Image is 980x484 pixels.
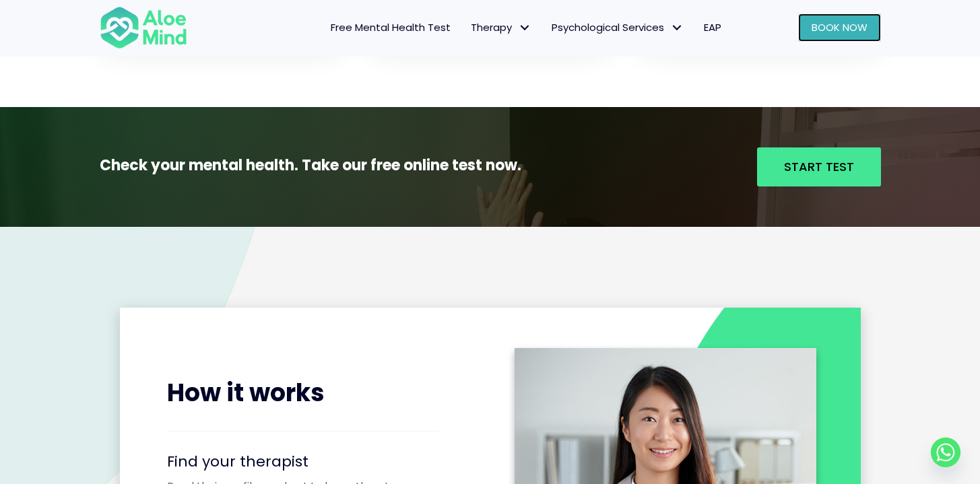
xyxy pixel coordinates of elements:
a: Start Test [757,147,881,186]
span: Book Now [812,20,868,34]
span: Psychological Services: submenu [667,18,687,38]
a: Psychological ServicesPsychological Services: submenu [542,13,694,42]
a: TherapyTherapy: submenu [461,13,542,42]
nav: Menu [205,13,731,42]
span: Therapy [471,20,531,34]
p: Check your mental health. Take our free online test now. [100,155,579,176]
span: EAP [704,20,721,34]
a: Find your therapist [167,451,308,472]
img: Aloe mind Logo [100,5,187,50]
a: Book Now [798,13,881,42]
span: Psychological Services [552,20,684,34]
a: Whatsapp [931,438,960,467]
span: How it works [167,376,325,410]
span: Therapy: submenu [515,18,535,38]
span: Start Test [784,158,854,175]
a: EAP [694,13,731,42]
a: Free Mental Health Test [321,13,461,42]
span: Free Mental Health Test [331,20,451,34]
